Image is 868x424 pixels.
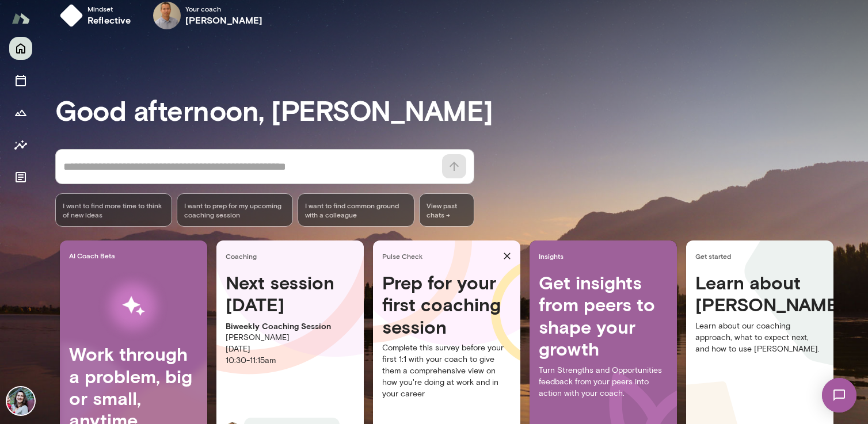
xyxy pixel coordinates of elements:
span: I want to find common ground with a colleague [305,201,407,219]
p: [DATE] [226,343,355,355]
h4: Next session [DATE] [226,272,355,316]
button: Sessions [9,69,32,92]
img: Mento [12,7,30,29]
p: Learn about our coaching approach, what to expect next, and how to use [PERSON_NAME]. [695,320,824,355]
img: AI Workflows [82,270,185,343]
h4: Prep for your first coaching session [382,272,511,338]
div: I want to prep for my upcoming coaching session [177,193,294,227]
span: Coaching [226,251,359,261]
div: I want to find common ground with a colleague [298,193,414,227]
span: Get started [695,251,829,261]
span: I want to prep for my upcoming coaching session [184,201,286,219]
span: Mindset [87,4,131,13]
span: Insights [539,251,672,261]
span: Pulse Check [382,251,498,261]
button: Home [9,37,32,60]
button: Insights [9,133,32,156]
span: AI Coach Beta [69,251,203,260]
h6: reflective [87,13,131,27]
p: [PERSON_NAME] [226,332,355,343]
p: Complete this survey before your first 1:1 with your coach to give them a comprehensive view on h... [382,342,511,400]
span: Your coach [185,4,263,13]
img: Kevin Au [153,2,181,29]
div: I want to find more time to think of new ideas [55,193,172,227]
img: Julia Miller [7,387,35,415]
h3: Good afternoon, [PERSON_NAME] [55,94,868,126]
p: Turn Strengths and Opportunities feedback from your peers into action with your coach. [539,365,668,399]
h6: [PERSON_NAME] [185,13,263,27]
button: Growth Plan [9,101,32,124]
h4: Get insights from peers to shape your growth [539,272,668,360]
p: 10:30 - 11:15am [226,355,355,366]
span: I want to find more time to think of new ideas [63,201,165,219]
p: Biweekly Coaching Session [226,320,355,332]
span: View past chats -> [419,193,474,227]
h4: Learn about [PERSON_NAME] [695,272,824,316]
img: mindset [60,4,83,27]
button: Documents [9,166,32,189]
